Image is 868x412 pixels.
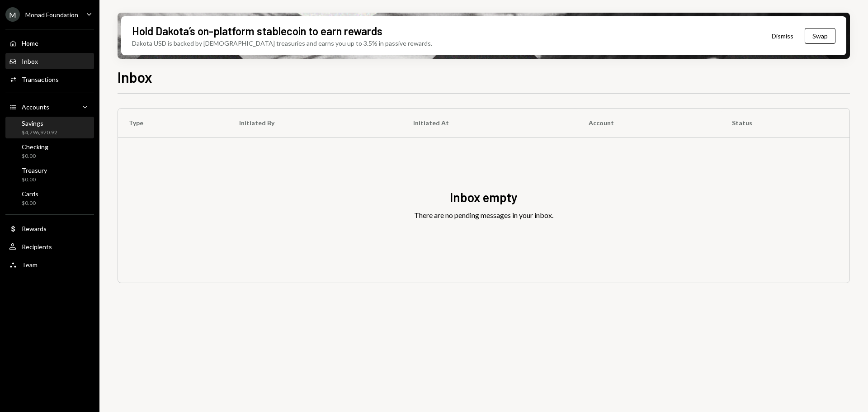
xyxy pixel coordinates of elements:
[228,109,402,137] th: Initiated By
[118,68,152,86] h1: Inbox
[22,225,47,232] div: Rewards
[22,190,38,198] div: Cards
[22,152,48,160] div: $0.00
[22,261,38,269] div: Team
[22,166,47,174] div: Treasury
[5,53,94,69] a: Inbox
[22,119,57,127] div: Savings
[5,164,94,185] a: Treasury$0.00
[22,129,57,137] div: $4,796,970.92
[22,39,38,47] div: Home
[5,99,94,115] a: Accounts
[5,7,20,22] div: M
[22,243,52,251] div: Recipients
[5,71,94,87] a: Transactions
[5,187,94,209] a: Cards$0.00
[5,238,94,255] a: Recipients
[22,143,48,151] div: Checking
[5,35,94,51] a: Home
[578,109,721,137] th: Account
[5,117,94,138] a: Savings$4,796,970.92
[132,38,432,48] div: Dakota USD is backed by [DEMOGRAPHIC_DATA] treasuries and earns you up to 3.5% in passive rewards.
[414,210,553,221] div: There are no pending messages in your inbox.
[22,76,59,83] div: Transactions
[132,24,382,38] div: Hold Dakota’s on-platform stablecoin to earn rewards
[5,220,94,237] a: Rewards
[402,109,578,137] th: Initiated At
[118,109,228,137] th: Type
[760,25,805,47] button: Dismiss
[721,109,849,137] th: Status
[450,189,518,206] div: Inbox empty
[5,140,94,162] a: Checking$0.00
[22,176,47,184] div: $0.00
[5,256,94,273] a: Team
[805,28,835,44] button: Swap
[22,57,38,65] div: Inbox
[22,103,49,111] div: Accounts
[25,11,78,19] div: Monad Foundation
[22,199,38,207] div: $0.00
